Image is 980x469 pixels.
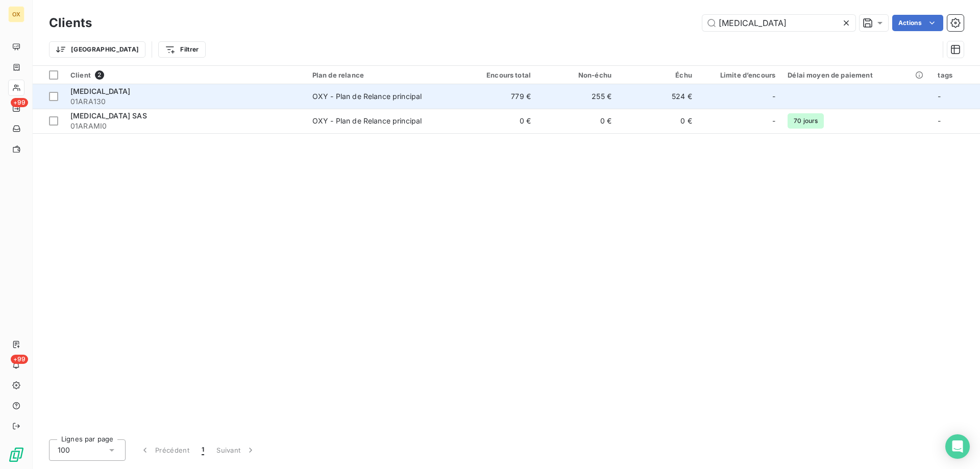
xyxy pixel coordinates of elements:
span: - [938,92,941,101]
span: +99 [11,355,28,364]
div: Plan de relance [312,71,450,79]
div: Délai moyen de paiement [788,71,925,79]
span: - [938,116,941,125]
span: - [772,91,775,102]
td: 524 € [618,84,698,109]
td: 779 € [456,84,537,109]
button: [GEOGRAPHIC_DATA] [49,41,145,58]
td: 0 € [456,109,537,133]
h3: Clients [49,14,92,32]
span: +99 [11,98,28,107]
div: Open Intercom Messenger [945,434,970,459]
span: 100 [58,445,70,455]
span: 01ARAMI0 [70,121,300,131]
button: Filtrer [158,41,205,58]
span: 01ARA130 [70,96,300,107]
span: Client [70,71,91,79]
div: OX [8,6,24,22]
div: Non-échu [543,71,611,79]
div: OXY - Plan de Relance principal [312,91,422,102]
div: Échu [624,71,692,79]
div: tags [938,71,974,79]
span: [MEDICAL_DATA] SAS [70,111,147,120]
div: Limite d’encours [704,71,775,79]
span: 2 [95,70,104,80]
img: Logo LeanPay [8,447,24,463]
span: - [772,116,775,126]
input: Rechercher [702,15,855,31]
div: OXY - Plan de Relance principal [312,116,422,126]
div: Encours total [462,71,531,79]
button: Suivant [210,439,262,461]
td: 0 € [537,109,618,133]
td: 255 € [537,84,618,109]
button: Actions [892,15,943,31]
button: Précédent [134,439,195,461]
span: 70 jours [788,113,824,129]
span: 1 [202,445,204,455]
button: 1 [195,439,210,461]
td: 0 € [618,109,698,133]
span: [MEDICAL_DATA] [70,87,130,95]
